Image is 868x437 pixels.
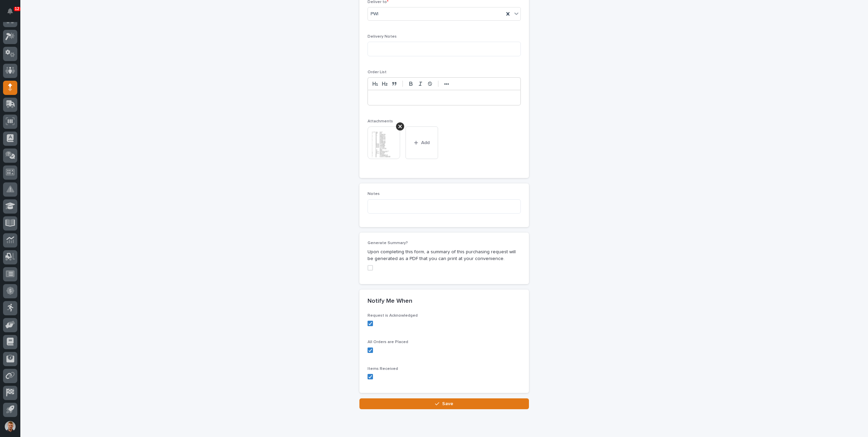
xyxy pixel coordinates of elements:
[3,4,17,18] button: Notifications
[368,192,380,196] span: Notes
[444,81,449,87] strong: •••
[368,119,393,123] span: Attachments
[368,298,412,305] h2: Notify Me When
[371,11,378,18] span: PWI
[368,241,408,245] span: Generate Summary?
[406,126,438,159] button: Add
[8,8,17,19] div: Notifications12
[15,6,19,11] p: 12
[368,70,387,74] span: Order List
[359,398,529,409] button: Save
[3,419,17,434] button: users-avatar
[368,249,521,263] p: Upon completing this form, a summary of this purchasing request will be generated as a PDF that y...
[442,401,453,407] span: Save
[442,80,451,88] button: •••
[368,35,397,39] span: Delivery Notes
[368,340,408,344] span: All Orders are Placed
[368,314,418,318] span: Request is Acknowledged
[421,140,430,146] span: Add
[368,367,398,371] span: Items Received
